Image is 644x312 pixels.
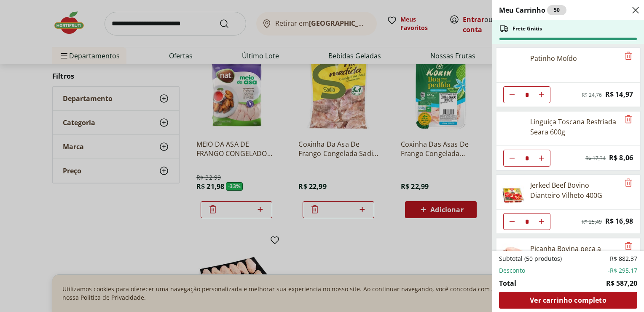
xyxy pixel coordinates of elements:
[533,86,550,103] button: Aumentar Quantidade
[504,86,521,103] button: Diminuir Quantidade
[547,5,566,15] div: 50
[499,255,562,263] span: Subtotal (50 produtos)
[609,152,633,164] span: R$ 8,06
[499,266,525,275] span: Desconto
[605,216,633,227] span: R$ 16,98
[504,213,521,230] button: Diminuir Quantidade
[610,255,637,263] span: R$ 882,37
[623,51,633,61] button: Remove
[521,150,533,166] input: Quantidade Atual
[582,92,602,99] span: R$ 24,76
[513,25,542,32] span: Frete Grátis
[499,292,637,309] a: Ver carrinho completo
[623,178,633,188] button: Remove
[608,266,637,275] span: -R$ 295,17
[533,213,550,230] button: Aumentar Quantidade
[582,219,602,225] span: R$ 25,49
[530,297,606,304] span: Ver carrinho completo
[606,278,637,288] span: R$ 587,20
[585,155,606,162] span: R$ 17,34
[623,241,633,252] button: Remove
[504,150,521,167] button: Diminuir Quantidade
[530,117,620,137] div: Linguiça Toscana Resfriada Seara 600g
[533,150,550,167] button: Aumentar Quantidade
[521,213,533,230] input: Quantidade Atual
[530,244,620,264] div: Picanha Bovina peça a vácuo unidade aproximadamente 1,6kg
[502,244,525,267] img: Picanha Bovina Peça a Vácuo
[502,180,525,204] img: Principal
[499,278,516,288] span: Total
[521,87,533,103] input: Quantidade Atual
[530,180,620,200] div: Jerked Beef Bovino Dianteiro Vilheto 400G
[605,89,633,100] span: R$ 14,97
[499,5,566,15] h2: Meu Carrinho
[502,53,525,77] img: Patinho Moído
[530,53,577,63] div: Patinho Moído
[623,115,633,125] button: Remove
[502,117,525,140] img: Principal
